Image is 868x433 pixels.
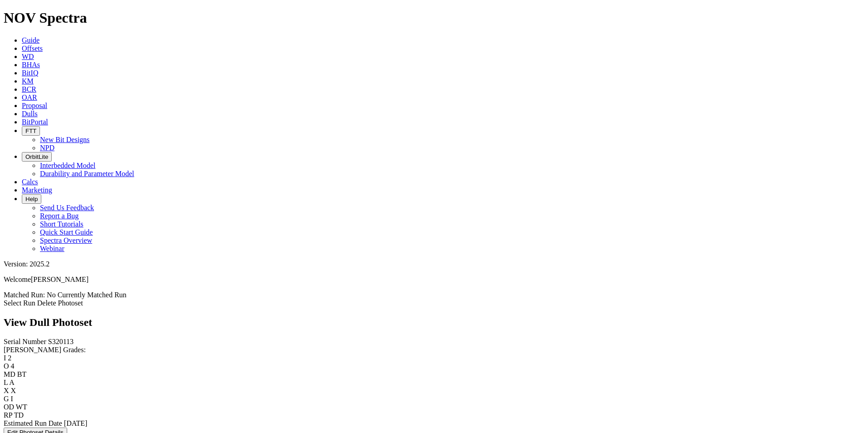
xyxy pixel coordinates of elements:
[22,69,38,77] a: BitIQ
[4,276,864,284] p: Welcome
[4,10,864,26] h1: NOV Spectra
[11,395,13,403] span: I
[48,338,74,345] span: S320113
[40,228,93,236] a: Quick Start Guide
[22,186,52,194] a: Marketing
[47,291,127,299] span: No Currently Matched Run
[40,220,84,228] a: Short Tutorials
[9,379,15,386] span: A
[31,276,89,283] span: [PERSON_NAME]
[4,291,45,299] span: Matched Run:
[25,128,36,134] span: FTT
[40,162,95,169] a: Interbedded Model
[14,411,24,419] span: TD
[37,299,83,307] a: Delete Photoset
[22,178,38,186] a: Calcs
[40,236,92,244] a: Spectra Overview
[22,110,38,118] a: Dulls
[22,77,34,85] a: KM
[4,346,864,354] div: [PERSON_NAME] Grades:
[22,85,36,93] a: BCR
[22,44,43,52] a: Offsets
[22,126,40,136] button: FTT
[25,153,48,160] span: OrbitLite
[40,136,89,143] a: New Bit Designs
[4,338,46,345] label: Serial Number
[22,53,34,60] a: WD
[4,395,9,403] label: G
[4,354,6,362] label: I
[8,354,11,362] span: 2
[4,403,14,411] label: OD
[4,260,864,268] div: Version: 2025.2
[4,379,8,386] label: L
[25,196,38,202] span: Help
[4,362,9,370] label: O
[4,387,9,394] label: X
[22,93,37,101] a: OAR
[22,102,47,109] a: Proposal
[40,144,54,152] a: NPD
[17,370,26,378] span: BT
[4,419,62,427] label: Estimated Run Date
[11,362,15,370] span: 4
[64,419,88,427] span: [DATE]
[40,204,94,212] a: Send Us Feedback
[22,61,40,69] a: BHAs
[40,170,134,177] a: Durability and Parameter Model
[4,299,35,307] a: Select Run
[22,36,39,44] a: Guide
[4,370,15,378] label: MD
[11,387,16,394] span: X
[4,411,12,419] label: RP
[22,118,48,126] a: BitPortal
[4,316,864,329] h2: View Dull Photoset
[16,403,27,411] span: WT
[22,194,41,204] button: Help
[40,212,79,220] a: Report a Bug
[40,245,64,252] a: Webinar
[22,152,52,162] button: OrbitLite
